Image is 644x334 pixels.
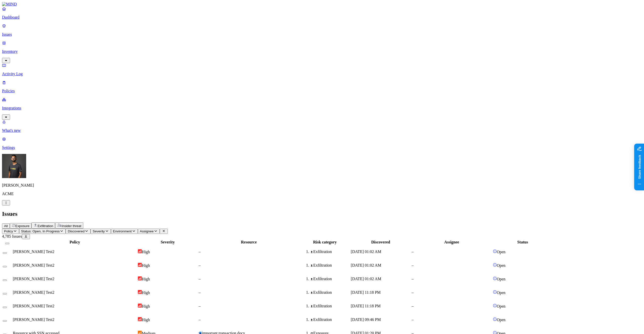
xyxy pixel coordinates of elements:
div: Exfiltration [310,290,350,295]
span: – [198,304,200,308]
button: Select row [3,293,7,295]
span: Policy [4,229,13,233]
span: Open [497,290,506,295]
span: Open [497,277,506,281]
p: ACME [2,192,642,196]
p: Issues [2,32,642,37]
span: Assignee [140,229,154,233]
p: Policies [2,89,642,93]
button: Select row [3,320,7,322]
img: severity-high [138,276,142,280]
div: Exfiltration [310,304,350,308]
a: Dashboard [2,7,642,20]
span: Discovered [68,229,85,233]
span: Status: Open, In Progress [21,229,60,233]
span: – [412,277,414,281]
button: Select row [3,266,7,267]
span: – [412,290,414,295]
img: severity-high [138,317,142,321]
span: High [142,304,150,308]
span: [PERSON_NAME] Test2 [13,277,54,281]
button: Select row [3,307,7,308]
button: Select row [3,252,7,254]
a: MIND [2,2,642,7]
a: Integrations [2,97,642,119]
img: status-open [493,290,497,294]
p: Inventory [2,49,642,54]
div: Exfiltration [310,263,350,268]
div: Risk category [300,240,350,244]
a: Issues [2,24,642,37]
img: status-open [493,263,497,267]
a: Settings [2,137,642,150]
div: Discovered [351,240,411,244]
span: High [142,263,150,268]
span: Exfiltration [37,224,53,228]
span: Environment [113,229,132,233]
span: Open [497,263,506,268]
div: Resource [198,240,299,244]
span: – [198,290,200,295]
p: Integrations [2,106,642,110]
span: [DATE] 01:02 AM [351,263,381,267]
span: Insider threat [62,224,81,228]
div: Policy [13,240,137,244]
span: [DATE] 11:18 PM [351,304,381,308]
span: High [142,290,150,295]
span: [PERSON_NAME] Test2 [13,249,54,254]
img: severity-high [138,249,142,253]
p: Activity Log [2,72,642,76]
span: – [198,249,200,254]
span: [DATE] 01:02 AM [351,249,381,254]
img: severity-high [138,290,142,294]
img: Amit Cohen [2,154,26,178]
span: High [142,250,150,254]
div: Severity [138,240,198,244]
button: Select all [5,243,9,244]
img: status-open [493,249,497,253]
span: [PERSON_NAME] Test2 [13,304,54,308]
span: – [412,263,414,267]
button: Select row [3,279,7,281]
span: [PERSON_NAME] Test2 [13,263,54,267]
p: What's new [2,128,642,133]
img: severity-high [138,263,142,267]
a: Inventory [2,41,642,62]
span: Severity [93,229,105,233]
p: Dashboard [2,15,642,20]
div: Status [493,240,553,244]
span: – [412,249,414,254]
h2: Issues [2,211,642,217]
div: Assignee [412,240,492,244]
div: Exfiltration [310,249,350,254]
span: High [142,318,150,322]
span: Open [497,318,506,322]
span: [DATE] 01:02 AM [351,277,381,281]
p: Settings [2,145,642,150]
span: [DATE] 11:18 PM [351,290,381,295]
span: – [198,317,200,322]
span: [PERSON_NAME] Test2 [13,290,54,295]
img: status-open [493,317,497,321]
a: What's new [2,120,642,133]
span: – [198,277,200,281]
p: [PERSON_NAME] [2,183,642,188]
img: MIND [2,2,17,7]
span: All [4,224,8,228]
img: status-open [493,276,497,280]
span: – [198,263,200,267]
span: Exposure [15,224,29,228]
span: – [412,317,414,322]
span: 4,785 Issues [2,234,22,238]
div: Exfiltration [310,317,350,322]
a: Policies [2,80,642,93]
span: Open [497,304,506,308]
a: Activity Log [2,63,642,76]
img: status-open [493,304,497,308]
span: – [412,304,414,308]
span: High [142,277,150,281]
div: Exfiltration [310,277,350,281]
span: Open [497,250,506,254]
span: [PERSON_NAME] Test2 [13,317,54,322]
